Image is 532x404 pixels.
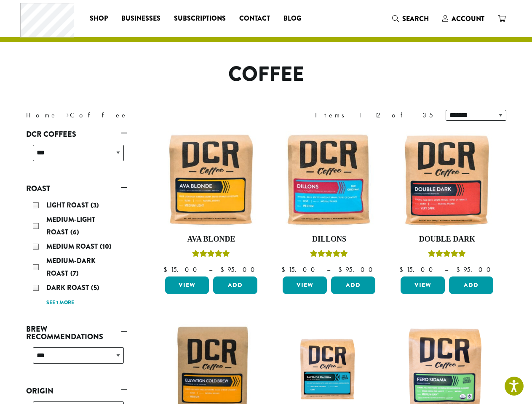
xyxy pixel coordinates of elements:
[163,131,259,228] img: Ava-Blonde-12oz-1-300x300.jpg
[46,256,96,278] span: Medium-Dark Roast
[26,141,127,171] div: DCR Coffees
[281,265,289,274] span: $
[90,13,108,24] span: Shop
[281,131,377,228] img: Dillons-12oz-300x300.jpg
[283,276,327,294] a: View
[398,131,495,274] a: Double DarkRated 4.50 out of 5
[83,12,115,25] a: Shop
[281,265,319,274] bdi: 15.00
[213,276,257,294] button: Add
[20,62,513,87] h1: Coffee
[401,276,445,294] a: View
[402,14,429,24] span: Search
[26,322,127,344] a: Brew Recommendations
[26,344,127,374] div: Brew Recommendations
[398,235,495,244] h4: Double Dark
[445,265,448,274] span: –
[46,283,91,292] span: Dark Roast
[26,196,127,312] div: Roast
[315,110,433,120] div: Items 1-12 of 35
[46,299,74,307] a: See 1 more
[456,265,463,274] span: $
[398,131,495,228] img: Double-Dark-12oz-300x300.jpg
[46,200,91,210] span: Light Roast
[220,265,227,274] span: $
[121,13,160,24] span: Businesses
[66,107,69,120] span: ›
[192,249,230,261] div: Rated 5.00 out of 5
[281,131,377,274] a: DillonsRated 5.00 out of 5
[46,242,100,251] span: Medium Roast
[163,235,260,244] h4: Ava Blonde
[456,265,495,274] bdi: 95.00
[26,110,254,120] nav: Breadcrumb
[163,265,171,274] span: $
[327,265,330,274] span: –
[452,14,484,24] span: Account
[26,384,127,398] a: Origin
[70,268,79,278] span: (7)
[399,265,437,274] bdi: 15.00
[70,227,79,237] span: (6)
[283,13,301,24] span: Blog
[385,12,436,26] a: Search
[26,181,127,196] a: Roast
[26,127,127,141] a: DCR Coffees
[174,13,226,24] span: Subscriptions
[428,249,466,261] div: Rated 4.50 out of 5
[338,265,345,274] span: $
[220,265,259,274] bdi: 95.00
[399,265,406,274] span: $
[91,200,99,210] span: (3)
[281,235,377,244] h4: Dillons
[331,276,375,294] button: Add
[100,242,112,251] span: (10)
[91,283,99,292] span: (5)
[165,276,209,294] a: View
[26,111,57,120] a: Home
[163,265,201,274] bdi: 15.00
[163,131,260,274] a: Ava BlondeRated 5.00 out of 5
[209,265,212,274] span: –
[449,276,493,294] button: Add
[310,249,348,261] div: Rated 5.00 out of 5
[46,215,95,237] span: Medium-Light Roast
[338,265,377,274] bdi: 95.00
[239,13,270,24] span: Contact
